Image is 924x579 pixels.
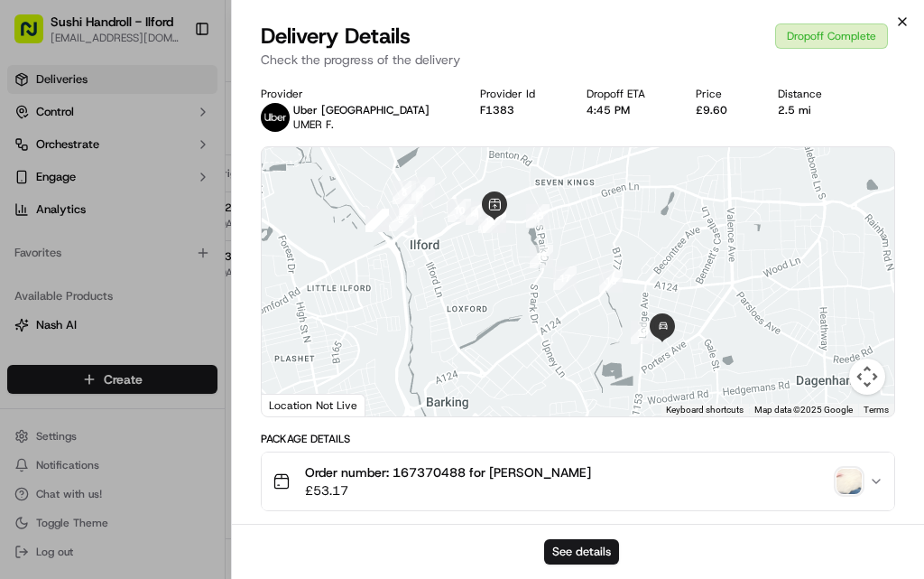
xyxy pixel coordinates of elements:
div: Package Details [261,432,895,446]
span: Map data ©2025 Google [754,405,853,415]
div: 16 [522,238,560,275]
button: See all [280,231,328,253]
button: Map camera controls [849,359,885,395]
span: Knowledge Base [36,355,138,373]
button: Order number: 167370488 for [PERSON_NAME]£53.17photo_proof_of_delivery image [262,453,894,510]
img: 1736555255976-a54dd68f-1ca7-489b-9aae-adbdc363a1c4 [18,173,51,205]
img: Nash [18,18,54,54]
div: 17 [546,259,584,297]
p: Check the progress of the delivery [261,51,895,69]
a: 📗Knowledge Base [11,348,145,380]
div: £9.60 [696,103,749,117]
button: Start new chat [307,178,328,200]
a: Powered byPylon [127,398,218,413]
div: Price [696,87,749,101]
div: 4:45 PM [587,103,667,117]
div: Provider [261,87,451,101]
div: Start new chat [81,173,296,191]
span: UMER F. [293,117,334,132]
img: 1755196953914-cd9d9cba-b7f7-46ee-b6f5-75ff69acacf5 [38,173,70,205]
div: 📗 [18,357,32,371]
div: Past conversations [18,235,121,249]
div: 💻 [152,357,167,371]
p: Welcome 👋 [18,72,328,101]
button: F1383 [480,103,514,117]
div: Dropoff ETA [587,87,667,101]
span: • [150,280,156,294]
div: 18 [592,262,630,300]
a: 💻API Documentation [145,348,297,380]
div: 14 [471,202,509,240]
div: Distance [778,87,844,101]
div: 5 [382,201,420,238]
span: Pylon [180,399,218,413]
img: Jandy Espique [18,263,47,292]
div: We're available if you need us! [81,191,248,205]
span: API Documentation [171,355,290,373]
a: Terms (opens in new tab) [864,405,889,415]
span: [PERSON_NAME] [56,280,146,294]
button: See details [544,539,619,565]
div: Location Details [261,522,895,537]
span: Delivery Details [261,22,411,51]
div: 8 [385,173,423,211]
div: 15 [519,197,557,235]
p: Uber [GEOGRAPHIC_DATA] [293,103,430,117]
button: Keyboard shortcuts [666,404,744,416]
img: Google [266,393,326,416]
span: £53.17 [305,481,591,500]
div: 19 [624,313,661,351]
img: photo_proof_of_delivery image [836,469,862,494]
div: 9 [404,170,442,208]
img: 1736555255976-a54dd68f-1ca7-489b-9aae-adbdc363a1c4 [36,281,51,295]
div: 2.5 mi [778,103,844,117]
img: uber-new-logo.jpeg [261,103,290,132]
div: 10 [440,191,478,229]
div: 11 [458,194,496,232]
div: 4 [358,201,396,239]
span: [DATE] [160,280,197,294]
a: Open this area in Google Maps (opens a new window) [266,393,326,416]
input: Got a question? Start typing here... [47,117,325,135]
div: Location Not Live [262,394,365,416]
div: Provider Id [480,87,557,101]
span: Order number: 167370488 for [PERSON_NAME] [305,463,591,481]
